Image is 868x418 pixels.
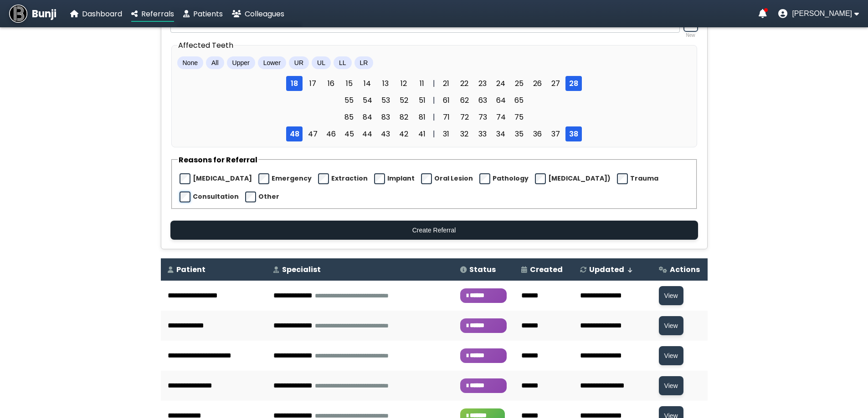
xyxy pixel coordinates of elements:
div: | [430,95,438,106]
button: Upper [227,56,255,69]
label: Oral Lesion [434,174,473,183]
label: Pathology [493,174,529,183]
label: Trauma [630,174,658,183]
span: 54 [359,93,375,108]
span: Patients [193,9,223,19]
label: Consultation [193,192,239,201]
span: 18 [286,76,303,91]
span: 65 [511,93,527,108]
span: 61 [438,93,454,108]
span: 45 [341,126,357,141]
button: Lower [258,56,286,69]
legend: Affected Teeth [177,40,234,51]
span: 37 [547,126,564,141]
label: Other [258,192,279,201]
div: | [430,128,438,140]
a: Dashboard [70,8,122,20]
span: 82 [395,110,412,125]
button: View [659,346,683,365]
label: Emergency [272,174,312,183]
span: Referrals [141,9,174,19]
span: 52 [395,93,412,108]
span: 84 [359,110,375,125]
span: 42 [395,126,412,141]
span: 25 [511,76,527,91]
span: 31 [438,126,454,141]
span: 63 [474,93,491,108]
button: All [206,56,224,69]
img: Bunji Dental Referral Management [9,5,27,23]
span: 13 [377,76,394,91]
a: Patients [183,8,223,20]
button: LR [354,56,374,69]
span: 16 [323,76,339,91]
span: 34 [493,126,509,141]
button: View [659,376,683,395]
button: None [177,56,203,69]
th: Specialist [267,258,453,281]
span: 75 [511,110,527,125]
span: 85 [341,110,357,125]
span: 62 [456,93,473,108]
span: 26 [529,76,545,91]
a: Notifications [759,9,767,18]
a: Bunji [9,5,56,23]
button: View [659,286,683,305]
span: 51 [414,93,430,108]
span: 41 [414,126,430,141]
span: 44 [359,126,375,141]
span: 64 [493,93,509,108]
label: [MEDICAL_DATA]) [548,174,611,183]
span: 32 [456,126,473,141]
button: UL [312,56,331,69]
span: 23 [474,76,491,91]
th: Status [453,258,514,281]
span: 53 [377,93,394,108]
span: Colleagues [245,9,284,19]
label: Implant [387,174,415,183]
span: 12 [395,76,412,91]
label: [MEDICAL_DATA] [193,174,252,183]
span: Dashboard [82,9,122,19]
button: LL [334,56,352,69]
span: 72 [456,110,473,125]
span: 17 [304,76,321,91]
span: 21 [438,76,454,91]
button: UR [289,56,309,69]
span: 38 [565,126,582,141]
span: 47 [304,126,321,141]
span: 36 [529,126,545,141]
th: Patient [161,258,267,281]
div: | [430,78,438,89]
span: 83 [377,110,394,125]
th: Updated [573,258,652,281]
span: 22 [456,76,473,91]
legend: Reasons for Referral [178,154,258,166]
div: | [430,111,438,123]
span: 48 [286,126,303,141]
span: 74 [493,110,509,125]
span: 15 [341,76,357,91]
span: Bunji [32,6,56,21]
span: 81 [414,110,430,125]
a: Referrals [131,8,174,20]
span: 27 [547,76,564,91]
span: 73 [474,110,491,125]
span: [PERSON_NAME] [792,10,852,18]
label: Extraction [331,174,368,183]
span: 71 [438,110,454,125]
th: Created [514,258,573,281]
button: Create Referral [170,221,698,240]
button: View [659,316,683,335]
span: 43 [377,126,394,141]
span: 28 [565,76,582,91]
span: 55 [341,93,357,108]
a: Colleagues [232,8,284,20]
button: User menu [778,9,859,18]
span: 11 [414,76,430,91]
th: Actions [652,258,708,281]
span: 35 [511,126,527,141]
span: 46 [323,126,339,141]
span: 24 [493,76,509,91]
span: 33 [474,126,491,141]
